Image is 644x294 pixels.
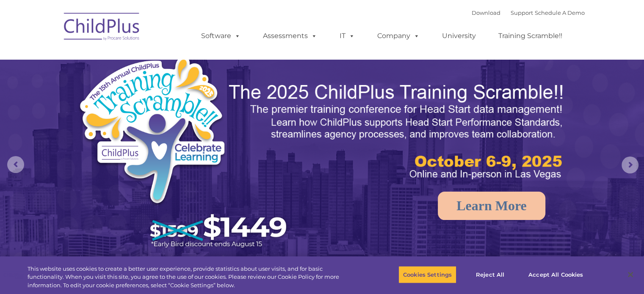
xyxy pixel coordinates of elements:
a: Support [511,9,533,16]
a: Learn More [438,192,545,220]
button: Close [621,265,640,284]
img: ChildPlus by Procare Solutions [60,7,144,49]
button: Reject All [464,266,517,283]
a: Schedule A Demo [535,9,585,16]
a: Software [193,27,249,44]
div: This website uses cookies to create a better user experience, provide statistics about user visit... [28,265,354,290]
a: Company [369,27,428,44]
span: Phone number [118,91,154,97]
a: University [434,27,484,44]
a: Download [472,9,500,16]
a: Assessments [254,27,326,44]
a: Training Scramble!! [490,27,571,44]
a: IT [331,27,363,44]
font: | [472,9,585,16]
button: Cookies Settings [398,266,456,283]
button: Accept All Cookies [524,266,588,283]
span: Last name [118,56,144,62]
